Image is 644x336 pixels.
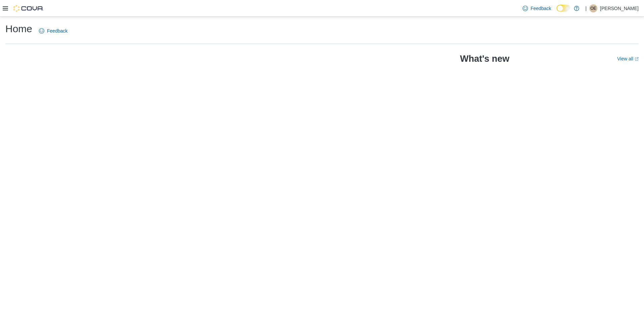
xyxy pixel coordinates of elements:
[635,57,639,61] svg: External link
[590,4,596,12] span: OE
[556,5,571,12] input: Dark Mode
[585,4,587,12] p: |
[600,4,639,12] p: [PERSON_NAME]
[47,28,67,34] span: Feedback
[5,22,32,36] h1: Home
[531,5,551,12] span: Feedback
[36,24,70,38] a: Feedback
[13,5,44,12] img: Cova
[520,2,554,15] a: Feedback
[589,4,597,12] div: Oshane Eccleston
[617,56,639,61] a: View allExternal link
[460,53,509,64] h2: What's new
